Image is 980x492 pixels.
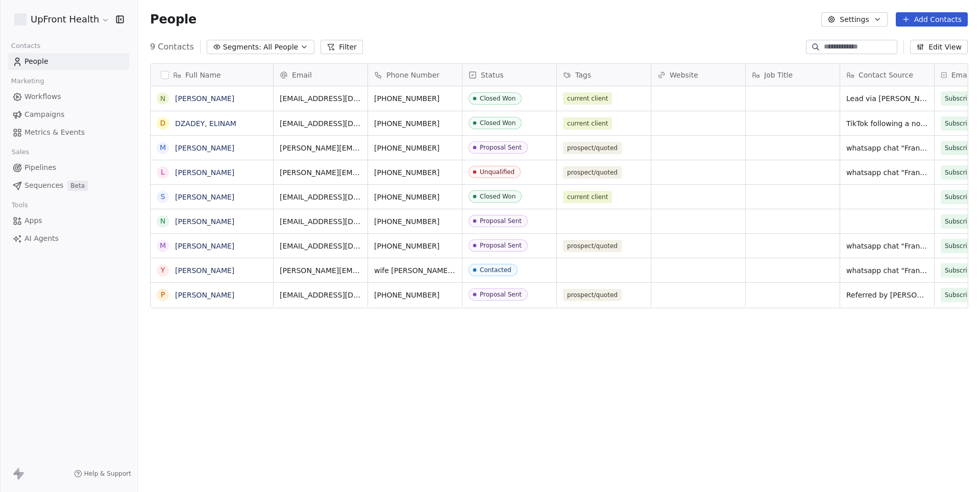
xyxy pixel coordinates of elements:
[8,124,129,141] a: Metrics & Events
[846,143,928,153] span: whatsapp chat "Francais/sante" - also know the person
[280,290,361,300] span: [EMAIL_ADDRESS][DOMAIN_NAME]
[481,70,504,80] span: Status
[280,93,361,104] span: [EMAIL_ADDRESS][DOMAIN_NAME]
[563,117,612,130] span: current client
[150,12,197,27] span: People
[24,127,85,138] span: Metrics & Events
[160,142,166,153] div: M
[563,166,622,179] span: prospect/quoted
[821,12,887,27] button: Settings
[374,290,456,300] span: [PHONE_NUMBER]
[563,92,612,105] span: current client
[280,265,361,276] span: [PERSON_NAME][EMAIL_ADDRESS][DOMAIN_NAME]
[161,289,165,300] div: P
[374,241,456,251] span: [PHONE_NUMBER]
[274,64,367,86] div: Email
[480,266,511,274] div: Contacted
[7,144,34,160] span: Sales
[846,118,928,129] span: TikTok following a non SSN video
[8,212,129,229] a: Apps
[846,265,928,276] span: whatsapp chat "Francais/sante"
[480,242,522,249] div: Proposal Sent
[386,70,439,80] span: Phone Number
[480,144,522,151] div: Proposal Sent
[8,230,129,247] a: AI Agents
[374,167,456,178] span: [PHONE_NUMBER]
[945,118,979,129] span: Subscribed
[859,70,913,80] span: Contact Source
[24,56,48,67] span: People
[263,42,298,53] span: All People
[374,265,456,276] span: wife [PERSON_NAME]: [PHONE_NUMBER]
[31,13,99,26] span: UpFront Health
[7,38,45,54] span: Contacts
[175,144,234,152] a: [PERSON_NAME]
[374,93,456,104] span: [PHONE_NUMBER]
[563,142,622,154] span: prospect/quoted
[670,70,698,80] span: Website
[480,217,522,225] div: Proposal Sent
[161,191,165,202] div: S
[24,233,59,244] span: AI Agents
[280,167,361,178] span: [PERSON_NAME][EMAIL_ADDRESS][DOMAIN_NAME]
[945,265,979,276] span: Subscribed
[160,93,165,104] div: N
[24,109,64,120] span: Campaigns
[846,167,928,178] span: whatsapp chat "Francais/sante"
[480,168,514,176] div: Unqualified
[74,470,131,478] a: Help & Support
[67,181,88,191] span: Beta
[557,64,651,86] div: Tags
[563,240,622,252] span: prospect/quoted
[280,241,361,251] span: [EMAIL_ADDRESS][DOMAIN_NAME]
[175,242,234,250] a: [PERSON_NAME]
[764,70,793,80] span: Job Title
[480,95,516,102] div: Closed Won
[651,64,745,86] div: Website
[175,217,234,226] a: [PERSON_NAME]
[24,215,42,226] span: Apps
[910,40,968,54] button: Edit View
[151,64,273,86] div: Full Name
[8,106,129,123] a: Campaigns
[563,289,622,301] span: prospect/quoted
[945,93,979,104] span: Subscribed
[175,94,234,103] a: [PERSON_NAME]
[160,240,166,251] div: M
[84,470,131,478] span: Help & Support
[161,265,165,276] div: Y
[368,64,462,86] div: Phone Number
[12,11,109,28] button: UpFront Health
[24,180,63,191] span: Sequences
[160,216,165,227] div: N
[7,198,32,213] span: Tools
[746,64,840,86] div: Job Title
[374,192,456,202] span: [PHONE_NUMBER]
[7,73,48,89] span: Marketing
[462,64,556,86] div: Status
[161,167,165,178] div: L
[280,216,361,227] span: [EMAIL_ADDRESS][DOMAIN_NAME]
[480,291,522,298] div: Proposal Sent
[8,53,129,70] a: People
[563,191,612,203] span: current client
[175,119,236,128] a: DZADEY, ELINAM
[480,119,516,127] div: Closed Won
[280,192,361,202] span: [EMAIL_ADDRESS][DOMAIN_NAME]
[846,241,928,251] span: whatsapp chat "Francais/sante"
[374,216,456,227] span: [PHONE_NUMBER]
[175,266,234,275] a: [PERSON_NAME]
[321,40,363,54] button: Filter
[945,192,979,202] span: Subscribed
[175,193,234,201] a: [PERSON_NAME]
[945,216,979,227] span: Subscribed
[292,70,312,80] span: Email
[575,70,591,80] span: Tags
[223,42,261,53] span: Segments:
[8,159,129,176] a: Pipelines
[480,193,516,200] div: Closed Won
[945,241,979,251] span: Subscribed
[846,290,928,300] span: Referred by [PERSON_NAME] request for no SSN
[945,290,979,300] span: Subscribed
[8,177,129,194] a: SequencesBeta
